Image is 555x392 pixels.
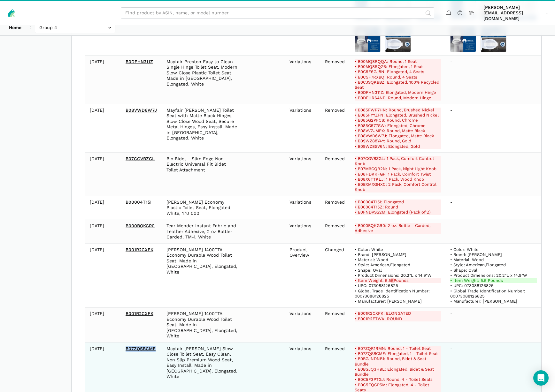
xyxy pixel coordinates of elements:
[355,172,441,177] del: • B08HDKKFGP: 1 Pack, Comfort Twist
[355,118,441,123] del: • B085G2PFC8: Round, Chrome
[320,153,350,196] td: Removed
[355,273,432,278] span: • Product Dimensions: 20.2"L x 14.9"W
[450,268,477,273] span: • Shape: Oval
[355,356,441,367] del: • B0BGJNDNB1: Round, Bidet & Seat Bundle
[355,299,422,304] span: • Manufacturer: [PERSON_NAME]
[355,311,441,316] del: • B001R2CXFK: ELONGATED
[385,26,411,52] img: 81RfqEKU-4L.jpg
[320,104,350,153] td: Removed
[355,90,441,95] del: • B0DFHN311Z: Elongated, Modern Hinge
[355,316,441,321] del: • B001R2ETWA: ROUND
[355,59,441,64] del: • B00MQ8RQQA: Round, 1 Seat
[446,104,541,153] td: -
[85,153,121,196] td: [DATE]
[4,22,26,33] a: Home
[355,182,441,192] del: • B0BXMXGHXC: 2 Pack, Comfort Control Knob
[285,104,320,153] td: Variations
[162,307,243,343] td: [PERSON_NAME] 1400TTA Economy Durable Wood Toilet Seat, Made in [GEOGRAPHIC_DATA], Elongated, White
[450,26,476,52] img: 71xG7UEUhLL.jpg
[85,56,121,104] td: [DATE]
[355,156,441,167] del: • B07CGVBZGL: 1 Pack, Comfort Control Knob
[126,346,156,351] a: B07ZQSBCMF
[320,196,350,220] td: Removed
[35,22,115,33] input: Group 4
[162,153,243,196] td: Bio Bidet - Slim Edge Non-Electric Universal Fit Bidet Toilet Attachment
[481,26,506,52] img: 81RfqEKU-4L.jpg
[391,278,394,283] strong: 5
[355,210,441,215] del: • B0FNDVSS2M: Elongated (Pack of 2)
[450,299,517,304] span: • Manufacturer: [PERSON_NAME]
[355,283,398,288] span: • UPC: 073088126825
[355,278,441,283] del: • Item Weight: 5.5 Pounds
[450,257,484,262] span: • Material: Wood
[355,377,441,382] del: • B0C5F3PTGJ: Round, 4 - Toilet Seats
[285,220,320,244] td: Variations
[355,95,441,101] del: • B0DFHR64NP: Round, Modern Hinge
[85,307,121,343] td: [DATE]
[162,56,243,104] td: Mayfair Preston Easy to Clean Single Hinge Toilet Seat, Modern Slow Close Plastic Toilet Seat, Ma...
[320,220,350,244] td: Removed
[162,220,243,244] td: Tear Mender Instant Fabric and Leather Adhesive, 2 oz Bottle-Carded, TM-1, White
[320,56,350,104] td: Removed
[85,244,121,308] td: [DATE]
[450,262,506,267] span: • Style: American,Elongated
[355,223,441,234] del: • B000BQKGR0: 2 oz. Bottle - Carded, Adhesive
[533,370,549,386] div: Open Intercom Messenger
[85,104,121,153] td: [DATE]
[355,346,441,351] del: • B07ZQR1RMN: Round, 1 - Toilet Seat
[126,311,153,316] a: B001R2CXFK
[355,177,441,182] del: • B08X6TTKLJ: 1 Pack, Wood Knob
[355,205,441,210] del: • B00004T15Z: Round
[285,307,320,343] td: Variations
[355,113,441,118] del: • B085FYYZFN: Elongated, Brushed Nickel
[355,64,441,69] del: • B00MQ8RQZ6: Elongated, 1 Seat
[285,196,320,220] td: Variations
[450,273,527,278] span: • Product Dimensions: 20.2"L x 14.9"W
[162,196,243,220] td: [PERSON_NAME] Economy Plastic Toilet Seat, Elongated, White, 170 000
[446,56,541,104] td: -
[355,133,441,139] del: • B08VWD6W7J: Elongated, Matte Black
[483,5,543,22] span: [PERSON_NAME][EMAIL_ADDRESS][DOMAIN_NAME]
[355,289,431,298] span: • Global Trade Identification Number: 00073088126825
[285,244,320,308] td: Product Overview
[85,220,121,244] td: [DATE]
[126,247,153,252] a: B001R2CXFK
[355,123,441,128] del: • B085G577SW: Elongated, Chrome
[126,59,153,64] a: B0DFHN311Z
[355,252,406,257] span: • Brand: [PERSON_NAME]
[481,4,551,23] a: [PERSON_NAME][EMAIL_ADDRESS][DOMAIN_NAME]
[355,80,441,90] del: • B0CJSQKBBZ: Elongated, 100% Recycled Seat
[355,351,441,356] del: • B07ZQSBCMF: Elongated, 1 - Toilet Seat
[355,139,441,144] del: • B09WZ88Y4Y: Round, Gold
[355,144,441,149] del: • B09WZ8SV6N: Elongated, Gold
[355,69,441,74] del: • B0C5F6GJ8N: Elongated, 4 Seats
[355,75,441,80] del: • B0C5F7RXBQ: Round, 4 Seats
[446,220,541,244] td: -
[355,247,383,252] span: • Color: White
[285,56,320,104] td: Variations
[126,223,155,228] a: B000BQKGR0
[450,252,502,257] span: • Brand: [PERSON_NAME]
[121,7,434,19] input: Find product by ASIN, name, or model number
[355,26,381,52] img: 71xG7UEUhLL.jpg
[450,278,537,283] ins: • Item Weight: 5.5 Pounds
[355,257,388,262] span: • Material: Wood
[450,289,527,298] span: • Global Trade Identification Number: 00073088126825
[355,262,410,267] span: • Style: American,Elongated
[446,196,541,220] td: -
[446,153,541,196] td: -
[355,268,382,273] span: • Shape: Oval
[285,153,320,196] td: Variations
[450,283,494,288] span: • UPC: 073088126825
[355,166,441,171] del: • B07M9CQR2N: 1 Pack, Night Light Knob
[162,244,243,308] td: [PERSON_NAME] 1400TTA Economy Durable Wood Toilet Seat, Made in [GEOGRAPHIC_DATA], Elongated, White
[450,247,479,252] span: • Color: White
[162,104,243,153] td: Mayfair [PERSON_NAME] Toilet Seat with Matte Black Hinges, Slow Close Wood Seat, Secure Metal Hin...
[355,108,441,113] del: • B085FWP7HN: Round, Brushed Nickel
[126,200,151,205] a: B00004T15I
[355,200,441,205] del: • B00004T15I: Elongated
[320,244,350,308] td: Changed
[446,307,541,343] td: -
[126,156,155,161] a: B07CGVBZGL
[355,367,441,377] del: • B0BGJQ3H9L: Elongated, Bidet & Seat Bundle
